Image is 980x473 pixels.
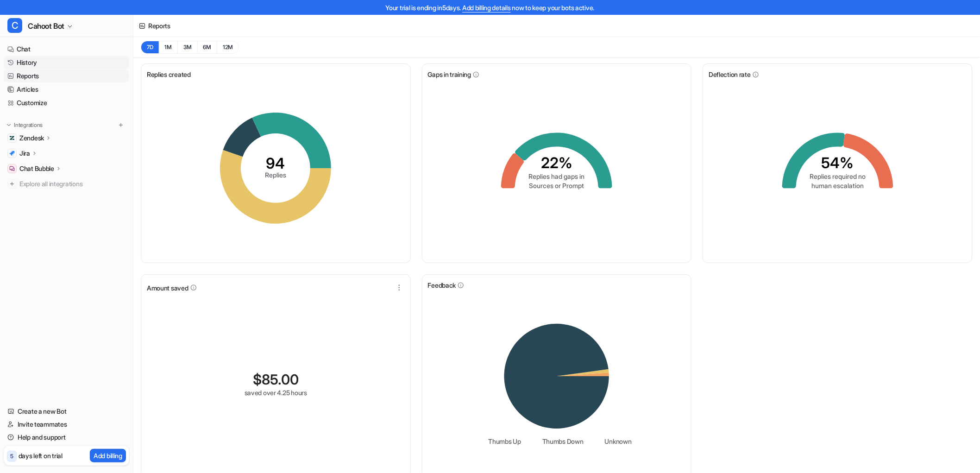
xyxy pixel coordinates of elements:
[822,154,854,172] tspan: 54%
[141,41,159,54] button: 7D
[148,21,170,31] div: Reports
[7,18,22,33] span: C
[4,405,129,418] a: Create a new Bot
[147,69,191,79] span: Replies created
[4,431,129,444] a: Help and support
[19,177,126,191] span: Explore all integrations
[541,154,572,172] tspan: 22%
[28,19,64,32] span: Cahoot Bot
[94,451,122,460] p: Add billing
[482,436,521,446] li: Thumbs Up
[598,436,632,446] li: Unknown
[9,166,15,171] img: Chat Bubble
[217,41,239,54] button: 12M
[19,133,44,143] p: Zendesk
[709,69,751,79] span: Deflection rate
[462,4,511,12] a: Add billing details
[159,41,178,54] button: 1M
[4,418,129,431] a: Invite teammates
[118,122,124,128] img: menu_add.svg
[245,388,307,397] div: saved over 4.25 hours
[19,164,54,173] p: Chat Bubble
[10,452,13,460] p: 5
[262,371,299,388] span: 85.00
[6,122,12,128] img: expand menu
[4,56,129,69] a: History
[14,121,43,129] p: Integrations
[4,83,129,96] a: Articles
[528,172,584,180] tspan: Replies had gaps in
[266,154,285,172] tspan: 94
[265,171,286,179] tspan: Replies
[197,41,217,54] button: 6M
[4,177,129,190] a: Explore all integrations
[4,120,45,130] button: Integrations
[9,135,15,141] img: Zendesk
[4,43,129,56] a: Chat
[19,451,63,460] p: days left on trial
[90,449,126,462] button: Add billing
[4,69,129,82] a: Reports
[19,149,30,158] p: Jira
[810,172,866,180] tspan: Replies required no
[9,151,15,156] img: Jira
[428,69,471,79] span: Gaps in training
[529,182,584,189] tspan: Sources or Prompt
[253,371,299,388] div: $
[177,41,197,54] button: 3M
[7,179,17,189] img: explore all integrations
[811,182,864,189] tspan: human escalation
[428,280,456,290] span: Feedback
[4,96,129,109] a: Customize
[536,436,584,446] li: Thumbs Down
[147,283,188,293] span: Amount saved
